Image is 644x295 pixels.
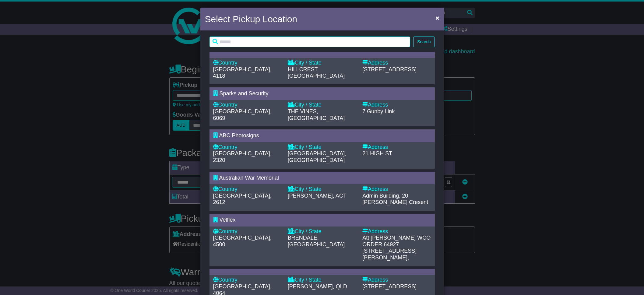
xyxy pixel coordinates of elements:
div: City / State [288,144,356,151]
span: THE VINES, [GEOGRAPHIC_DATA] [288,108,345,121]
span: [GEOGRAPHIC_DATA], 4118 [213,66,272,79]
div: City / State [288,186,356,193]
span: [GEOGRAPHIC_DATA], 6069 [213,108,272,121]
span: Admin Building, [362,193,400,199]
span: 20 [PERSON_NAME] Cresent [362,193,428,205]
span: Australian War Memorial [219,175,279,181]
span: [GEOGRAPHIC_DATA], 2320 [213,150,272,163]
div: Country [213,277,282,283]
span: [GEOGRAPHIC_DATA], [GEOGRAPHIC_DATA] [288,150,346,163]
span: [GEOGRAPHIC_DATA], 4500 [213,235,272,248]
div: Address [362,144,431,151]
span: Velflex [220,217,236,223]
div: City / State [288,60,356,66]
div: Country [213,102,282,108]
span: [PERSON_NAME], ACT [288,193,347,199]
button: Close [432,12,442,24]
span: HILLCREST, [GEOGRAPHIC_DATA] [288,66,345,79]
span: BRENDALE, [GEOGRAPHIC_DATA] [288,235,345,248]
span: Sparks and Security [220,90,269,97]
div: City / State [288,277,356,283]
div: Address [362,228,431,235]
span: 21 HIGH ST [362,150,392,156]
span: [PERSON_NAME], QLD [288,283,347,290]
div: City / State [288,102,356,108]
div: Address [362,60,431,66]
div: Country [213,228,282,235]
span: ABC Photosigns [219,132,259,139]
div: Address [362,277,431,283]
span: 7 Gunby Link [362,108,395,114]
h4: Select Pickup Location [205,12,297,26]
div: Country [213,144,282,151]
div: Address [362,102,431,108]
span: [STREET_ADDRESS][PERSON_NAME], [362,248,417,261]
div: Country [213,186,282,193]
button: Search [413,37,435,47]
div: Country [213,60,282,66]
span: [GEOGRAPHIC_DATA], 2612 [213,193,272,205]
span: Att [PERSON_NAME] WCO ORDER 64927 [362,235,431,248]
div: City / State [288,228,356,235]
div: Address [362,186,431,193]
span: [STREET_ADDRESS] [362,283,417,290]
span: [STREET_ADDRESS] [362,66,417,72]
span: × [435,14,439,21]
